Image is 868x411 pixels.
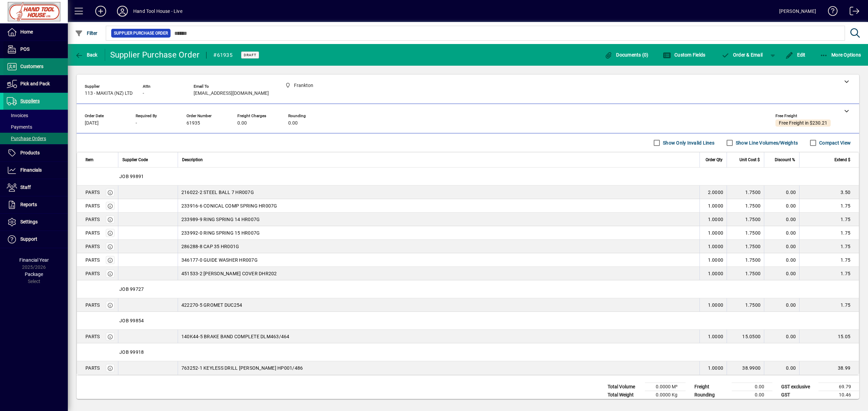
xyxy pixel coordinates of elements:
[718,49,766,61] button: Order & Email
[7,113,28,118] span: Invoices
[181,202,277,209] span: 233916-6 CONICAL COMP SPRING HR007G
[3,145,68,161] a: Products
[706,156,723,164] span: Order Qty
[143,91,144,96] span: -
[727,330,764,343] td: 15.0500
[699,240,727,253] td: 1.0000
[181,302,242,308] span: 422270-5 GROMET DUC254
[764,226,799,240] td: 0.00
[799,226,859,240] td: 1.75
[244,53,256,57] span: Draft
[20,98,40,104] span: Suppliers
[3,133,68,144] a: Purchase Orders
[834,156,850,164] span: Extend $
[603,49,650,61] button: Documents (0)
[699,213,727,226] td: 1.0000
[699,226,727,240] td: 1.0000
[699,253,727,267] td: 1.0000
[288,121,298,126] span: 0.00
[20,150,40,155] span: Products
[818,391,859,399] td: 10.46
[3,58,68,75] a: Customers
[73,27,99,39] button: Filter
[799,298,859,312] td: 1.75
[181,216,260,223] span: 233989-9 RING SPRING 14 HR007G
[20,81,50,86] span: Pick and Pack
[799,240,859,253] td: 1.75
[820,52,861,58] span: More Options
[85,189,100,196] div: PARTS
[20,185,31,190] span: Staff
[845,1,860,23] a: Logout
[3,214,68,231] a: Settings
[663,52,706,58] span: Custom Fields
[68,49,105,61] app-page-header-button: Back
[85,257,100,263] div: PARTS
[799,253,859,267] td: 1.75
[181,365,303,371] span: 763252-1 KEYLESS DRILL [PERSON_NAME] HP001/486
[799,213,859,226] td: 1.75
[237,121,247,126] span: 0.00
[181,243,239,250] span: 286288-8 CAP 35 HR001G
[727,253,764,267] td: 1.7500
[73,49,99,61] button: Back
[3,179,68,196] a: Staff
[727,361,764,375] td: 38.9900
[20,202,37,207] span: Reports
[823,1,838,23] a: Knowledge Base
[727,298,764,312] td: 1.7500
[77,343,859,361] div: JOB 99918
[75,30,98,36] span: Filter
[732,391,772,399] td: 0.00
[699,361,727,375] td: 1.0000
[799,186,859,199] td: 3.50
[85,156,94,164] span: Item
[3,162,68,179] a: Financials
[85,270,100,277] div: PARTS
[764,186,799,199] td: 0.00
[85,302,100,308] div: PARTS
[784,49,807,61] button: Edit
[90,5,112,17] button: Add
[739,156,760,164] span: Unit Cost $
[799,267,859,280] td: 1.75
[785,52,806,58] span: Edit
[20,167,42,173] span: Financials
[727,267,764,280] td: 1.7500
[734,139,798,146] label: Show Line Volumes/Weights
[691,391,732,399] td: Rounding
[85,365,100,371] div: PARTS
[764,240,799,253] td: 0.00
[699,186,727,199] td: 2.0000
[3,24,68,41] a: Home
[85,230,100,236] div: PARTS
[818,139,851,146] label: Compact View
[799,199,859,213] td: 1.75
[604,391,645,399] td: Total Weight
[764,330,799,343] td: 0.00
[186,121,200,126] span: 61935
[3,75,68,92] a: Pick and Pack
[75,52,98,58] span: Back
[605,52,649,58] span: Documents (0)
[112,5,133,17] button: Profile
[3,196,68,213] a: Reports
[20,219,38,224] span: Settings
[661,49,707,61] button: Custom Fields
[778,383,818,391] td: GST exclusive
[727,240,764,253] td: 1.7500
[194,91,269,96] span: [EMAIL_ADDRESS][DOMAIN_NAME]
[181,230,260,236] span: 233992-0 RING SPRING 15 HR007G
[779,6,816,17] div: [PERSON_NAME]
[114,30,168,37] span: Supplier Purchase Order
[85,333,100,340] div: PARTS
[20,236,37,242] span: Support
[818,383,859,391] td: 69.79
[764,213,799,226] td: 0.00
[181,270,277,277] span: 451533-2 [PERSON_NAME] COVER DHR202
[122,156,148,164] span: Supplier Code
[727,186,764,199] td: 1.7500
[727,199,764,213] td: 1.7500
[764,361,799,375] td: 0.00
[662,139,714,146] label: Show Only Invalid Lines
